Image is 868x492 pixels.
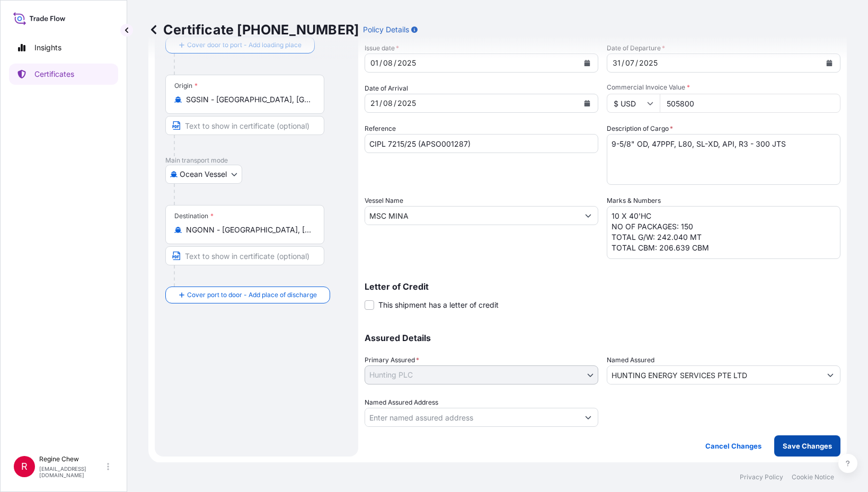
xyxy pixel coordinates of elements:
[396,97,417,110] div: year,
[365,365,598,384] button: Hunting PLC
[365,355,419,365] span: Primary Assured
[369,370,413,380] span: Hunting PLC
[607,365,821,384] input: Assured Name
[34,42,61,53] p: Insights
[9,64,118,85] a: Certificates
[607,123,673,134] label: Description of Cargo
[379,57,382,69] div: /
[740,473,783,481] a: Privacy Policy
[39,455,105,463] p: Regine Chew
[579,206,598,225] button: Show suggestions
[365,282,840,291] p: Letter of Credit
[379,97,382,110] div: /
[365,408,579,427] input: Named Assured Address
[365,195,403,206] label: Vessel Name
[635,57,638,69] div: /
[607,134,840,185] textarea: 9-5/8" OD, 47PPF, L80, SL-XD, API, R3 - 300 JTS
[579,95,596,112] button: Calendar
[394,57,396,69] div: /
[165,156,348,165] p: Main transport mode
[612,57,622,69] div: day,
[174,82,198,90] div: Origin
[607,206,840,259] textarea: 10 X 40'HC NO OF PACKAGES: 150 TOTAL G/W: 242.040 MT TOTAL CBM: 206.639 CBM
[396,57,417,69] div: year,
[774,435,840,457] button: Save Changes
[783,441,832,451] p: Save Changes
[165,116,324,135] input: Text to appear on certificate
[34,69,74,79] p: Certificates
[365,206,579,225] input: Type to search vessel name or IMO
[365,134,598,153] input: Enter booking reference
[624,57,635,69] div: month,
[378,300,499,310] span: This shipment has a letter of credit
[9,37,118,58] a: Insights
[382,97,394,110] div: month,
[821,55,838,71] button: Calendar
[148,21,359,38] p: Certificate [PHONE_NUMBER]
[186,225,311,235] input: Destination
[165,287,330,303] button: Cover port to door - Add place of discharge
[39,466,105,478] p: [EMAIL_ADDRESS][DOMAIN_NAME]
[186,94,311,105] input: Origin
[622,57,624,69] div: /
[365,83,408,94] span: Date of Arrival
[579,408,598,427] button: Show suggestions
[187,290,317,300] span: Cover port to door - Add place of discharge
[821,365,840,384] button: Show suggestions
[607,355,654,365] label: Named Assured
[660,94,840,113] input: Enter amount
[174,212,214,220] div: Destination
[365,123,396,134] label: Reference
[365,334,840,342] p: Assured Details
[607,83,840,92] span: Commercial Invoice Value
[792,473,834,481] a: Cookie Notice
[638,57,659,69] div: year,
[363,24,409,35] p: Policy Details
[369,97,379,110] div: day,
[382,57,394,69] div: month,
[579,55,596,71] button: Calendar
[705,441,761,451] p: Cancel Changes
[365,397,438,408] label: Named Assured Address
[21,461,28,472] span: R
[394,97,396,110] div: /
[697,435,770,457] button: Cancel Changes
[607,195,661,206] label: Marks & Numbers
[165,165,242,184] button: Select transport
[369,57,379,69] div: day,
[165,246,324,265] input: Text to appear on certificate
[180,169,227,180] span: Ocean Vessel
